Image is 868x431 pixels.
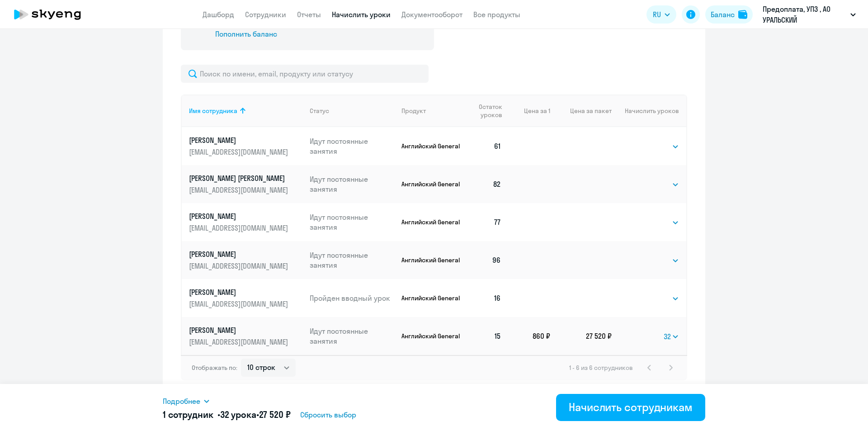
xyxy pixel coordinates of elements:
[189,185,290,195] p: [EMAIL_ADDRESS][DOMAIN_NAME]
[189,147,290,157] p: [EMAIL_ADDRESS][DOMAIN_NAME]
[189,107,237,115] div: Имя сотрудника
[738,10,747,19] img: balance
[189,135,290,145] p: [PERSON_NAME]
[189,287,290,297] p: [PERSON_NAME]
[192,364,237,372] span: Отображать по:
[189,107,302,115] div: Имя сотрудника
[612,95,686,127] th: Начислить уроков
[189,135,302,157] a: [PERSON_NAME][EMAIL_ADDRESS][DOMAIN_NAME]
[245,10,286,19] a: Сотрудники
[470,103,509,119] div: Остаток уроков
[569,400,693,414] div: Начислить сотрудникам
[189,325,290,335] p: [PERSON_NAME]
[189,211,302,233] a: [PERSON_NAME][EMAIL_ADDRESS][DOMAIN_NAME]
[462,203,509,241] td: 77
[189,249,302,271] a: [PERSON_NAME][EMAIL_ADDRESS][DOMAIN_NAME]
[203,10,234,19] a: Дашборд
[297,10,321,19] a: Отчеты
[462,165,509,203] td: 82
[220,409,256,420] span: 32 урока
[473,10,520,19] a: Все продукты
[163,396,200,407] span: Подробнее
[401,256,462,264] p: Английский General
[550,95,612,127] th: Цена за пакет
[462,241,509,279] td: 96
[310,136,395,156] p: Идут постоянные занятия
[189,261,290,271] p: [EMAIL_ADDRESS][DOMAIN_NAME]
[401,180,462,188] p: Английский General
[401,218,462,226] p: Английский General
[332,10,391,19] a: Начислить уроки
[189,211,290,221] p: [PERSON_NAME]
[310,326,395,346] p: Идут постоянные занятия
[462,279,509,317] td: 16
[550,317,612,355] td: 27 520 ₽
[189,287,302,309] a: [PERSON_NAME][EMAIL_ADDRESS][DOMAIN_NAME]
[259,409,291,420] span: 27 520 ₽
[310,174,395,194] p: Идут постоянные занятия
[189,249,290,259] p: [PERSON_NAME]
[401,107,462,115] div: Продукт
[189,299,290,309] p: [EMAIL_ADDRESS][DOMAIN_NAME]
[310,107,395,115] div: Статус
[310,250,395,270] p: Идут постоянные занятия
[711,9,735,20] div: Баланс
[189,337,290,347] p: [EMAIL_ADDRESS][DOMAIN_NAME]
[569,364,633,372] span: 1 - 6 из 6 сотрудников
[646,5,676,24] button: RU
[310,293,395,303] p: Пройден вводный урок
[462,317,509,355] td: 15
[189,325,302,347] a: [PERSON_NAME][EMAIL_ADDRESS][DOMAIN_NAME]
[401,294,462,302] p: Английский General
[509,317,550,355] td: 860 ₽
[509,95,550,127] th: Цена за 1
[758,4,860,25] button: Предоплата, УПЗ , АО УРАЛЬСКИЙ ПРИБОРОСТРОИТЕЛЬНЫЙ ЗАВОД, АО
[401,107,426,115] div: Продукт
[763,4,847,25] p: Предоплата, УПЗ , АО УРАЛЬСКИЙ ПРИБОРОСТРОИТЕЛЬНЫЙ ЗАВОД, АО
[163,408,290,421] h5: 1 сотрудник • •
[310,107,329,115] div: Статус
[462,127,509,165] td: 61
[189,173,302,195] a: [PERSON_NAME] [PERSON_NAME][EMAIL_ADDRESS][DOMAIN_NAME]
[705,5,753,24] button: Балансbalance
[653,9,661,20] span: RU
[189,223,290,233] p: [EMAIL_ADDRESS][DOMAIN_NAME]
[215,29,316,39] div: Пополнить баланс
[189,173,290,183] p: [PERSON_NAME] [PERSON_NAME]
[300,409,356,420] span: Сбросить выбор
[401,10,462,19] a: Документооборот
[401,332,462,340] p: Английский General
[181,65,429,83] input: Поиск по имени, email, продукту или статусу
[556,394,705,421] button: Начислить сотрудникам
[401,142,462,150] p: Английский General
[310,212,395,232] p: Идут постоянные занятия
[470,103,502,119] span: Остаток уроков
